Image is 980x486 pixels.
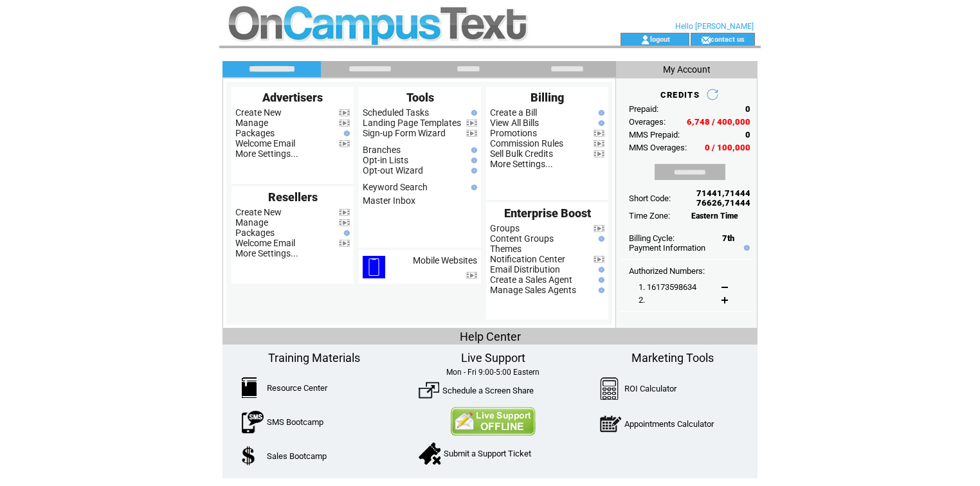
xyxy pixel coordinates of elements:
img: video.png [594,225,604,232]
img: help.gif [468,110,477,116]
span: Prepaid: [629,104,658,114]
img: help.gif [595,110,604,116]
a: Groups [490,223,520,233]
a: Sales Bootcamp [267,451,327,461]
a: Appointments Calculator [624,419,714,429]
img: help.gif [595,277,604,283]
span: Short Code: [629,194,671,203]
img: help.gif [468,168,477,174]
span: Mon - Fri 9:00-5:00 Eastern [446,368,540,377]
img: video.png [339,209,350,216]
a: Opt-in Lists [363,155,408,165]
a: Create a Bill [490,107,537,118]
img: video.png [339,120,350,127]
span: MMS Prepaid: [629,130,680,139]
img: contact_us_icon.gif [701,35,711,45]
img: SupportTicket.png [419,442,440,465]
img: help.gif [341,230,350,236]
a: Promotions [490,128,537,138]
img: help.gif [595,287,604,293]
img: video.png [594,140,604,147]
a: ROI Calculator [624,384,676,393]
img: Calculator.png [600,377,619,400]
a: Schedule a Screen Share [442,386,534,395]
img: video.png [594,150,604,157]
a: View All Bills [490,118,539,128]
a: Manage Sales Agents [490,285,576,295]
span: Hello [PERSON_NAME] [675,22,754,31]
a: More Settings... [235,148,298,159]
span: Authorized Numbers: [629,266,705,276]
a: More Settings... [235,248,298,258]
img: mobile-websites.png [363,256,385,278]
img: help.gif [595,120,604,126]
a: Branches [363,145,401,155]
a: Scheduled Tasks [363,107,429,118]
span: Training Materials [268,351,360,364]
a: SMS Bootcamp [267,417,323,427]
span: Resellers [268,190,318,204]
img: video.png [339,109,350,116]
img: ScreenShare.png [419,380,439,401]
img: help.gif [741,245,750,251]
img: SalesBootcamp.png [242,446,257,465]
img: help.gif [468,184,477,190]
a: Submit a Support Ticket [444,449,531,458]
span: Enterprise Boost [504,206,591,220]
img: video.png [466,272,477,279]
a: Commission Rules [490,138,563,148]
img: Contact Us [450,407,536,436]
a: Notification Center [490,254,565,264]
a: Create a Sales Agent [490,274,572,285]
a: Sign-up Form Wizard [363,128,446,138]
img: video.png [339,140,350,147]
a: Welcome Email [235,238,295,248]
a: Resource Center [267,383,327,393]
a: Themes [490,244,522,254]
a: Payment Information [629,243,705,253]
span: Tools [406,91,434,104]
a: logout [650,35,670,43]
a: Welcome Email [235,138,295,148]
span: My Account [663,64,711,75]
img: help.gif [595,236,604,242]
a: Create New [235,207,282,217]
span: MMS Overages: [629,143,687,152]
img: ResourceCenter.png [242,377,257,398]
a: contact us [711,35,745,43]
img: help.gif [341,130,350,136]
span: 71441,71444 76626,71444 [696,188,750,208]
a: Opt-out Wizard [363,165,423,175]
span: Marketing Tools [631,351,714,364]
span: CREDITS [660,90,700,100]
span: 0 / 100,000 [705,143,750,152]
a: Landing Page Templates [363,118,461,128]
span: Billing [531,91,564,104]
a: Sell Bulk Credits [490,148,553,159]
span: 0 [745,104,750,114]
img: help.gif [468,147,477,153]
span: 1. 16173598634 [639,282,696,292]
a: Master Inbox [363,195,415,206]
span: Time Zone: [629,211,670,221]
a: Packages [235,228,275,238]
span: 7th [722,233,734,243]
img: video.png [594,256,604,263]
a: Keyword Search [363,182,428,192]
span: 2. [639,295,645,305]
a: Email Distribution [490,264,560,274]
span: Advertisers [262,91,323,104]
img: video.png [466,120,477,127]
a: Content Groups [490,233,554,244]
span: Live Support [461,351,525,364]
img: SMSBootcamp.png [242,411,264,433]
img: help.gif [595,267,604,273]
img: video.png [339,240,350,247]
a: Manage [235,217,268,228]
img: help.gif [468,157,477,163]
a: Create New [235,107,282,118]
span: Billing Cycle: [629,233,675,243]
a: More Settings... [490,159,553,169]
span: 6,748 / 400,000 [687,117,750,127]
a: Packages [235,128,275,138]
